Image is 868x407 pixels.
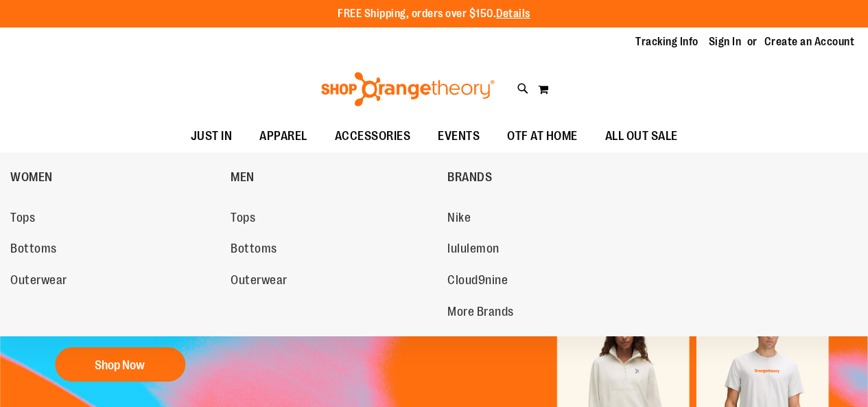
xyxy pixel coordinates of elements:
img: Shop Orangetheory [319,72,497,106]
span: JUST IN [191,121,233,152]
span: lululemon [447,242,500,259]
a: Details [496,8,530,20]
a: Sign In [709,34,742,49]
span: Outerwear [231,273,288,290]
span: Tops [231,211,255,228]
a: Create an Account [764,34,855,49]
a: Tracking Info [635,34,699,49]
span: Bottoms [10,242,57,259]
span: BRANDS [447,170,492,187]
span: EVENTS [438,121,480,152]
span: OTF AT HOME [507,121,578,152]
span: WOMEN [10,170,53,187]
span: ALL OUT SALE [605,121,678,152]
button: Shop Now [55,347,185,382]
span: Nike [447,211,471,228]
span: More Brands [447,305,514,322]
span: APPAREL [259,121,307,152]
span: Cloud9nine [447,273,508,290]
span: Tops [10,211,35,228]
span: ACCESSORIES [335,121,411,152]
p: FREE Shipping, orders over $150. [338,6,530,22]
span: Bottoms [231,242,277,259]
span: MEN [231,170,255,187]
span: Outerwear [10,273,67,290]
